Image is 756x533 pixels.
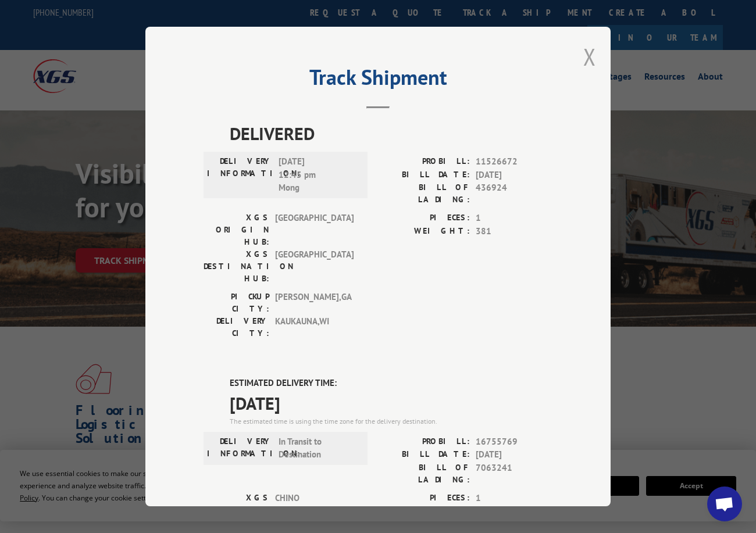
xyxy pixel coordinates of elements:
span: 1 [476,491,552,505]
span: [GEOGRAPHIC_DATA] [275,248,354,285]
span: DELIVERED [230,120,552,146]
span: [DATE] [476,448,552,462]
label: BILL DATE: [378,168,470,181]
label: WEIGHT: [378,505,470,518]
button: Close modal [583,41,596,72]
span: [DATE] [476,168,552,181]
label: ESTIMATED DELIVERY TIME: [230,377,552,390]
label: XGS ORIGIN HUB: [204,212,269,248]
span: [GEOGRAPHIC_DATA] [275,212,354,248]
label: DELIVERY INFORMATION: [207,155,273,195]
span: 381 [476,224,552,238]
span: 1 [476,212,552,225]
label: BILL DATE: [378,448,470,462]
span: KAUKAUNA , WI [275,315,354,339]
label: XGS DESTINATION HUB: [204,248,269,285]
label: PIECES: [378,491,470,505]
span: 11526672 [476,155,552,169]
label: PROBILL: [378,435,470,448]
label: BILL OF LADING: [378,181,470,206]
div: Open chat [707,487,742,521]
span: [DATE] 12:45 pm Mong [279,155,357,195]
span: 482 [476,505,552,518]
span: [DATE] [230,389,552,416]
label: DELIVERY INFORMATION: [207,435,273,461]
div: The estimated time is using the time zone for the delivery destination. [230,416,552,426]
span: In Transit to Destination [279,435,357,461]
label: PICKUP CITY: [204,291,269,315]
label: WEIGHT: [378,224,470,238]
span: [PERSON_NAME] , GA [275,291,354,315]
label: BILL OF LADING: [378,461,470,485]
label: XGS ORIGIN HUB: [204,491,269,528]
span: 436924 [476,181,552,206]
span: 7063241 [476,461,552,485]
label: PROBILL: [378,155,470,169]
span: 16755769 [476,435,552,448]
label: DELIVERY CITY: [204,315,269,339]
h2: Track Shipment [204,69,552,91]
span: CHINO [275,491,354,528]
label: PIECES: [378,212,470,225]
